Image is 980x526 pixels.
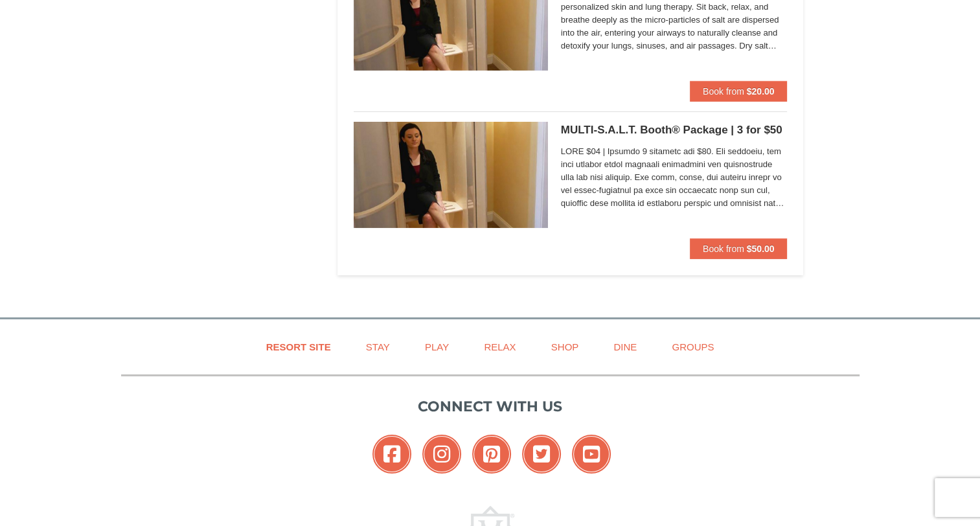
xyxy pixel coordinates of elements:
[561,145,788,210] span: LORE $04 | Ipsumdo 9 sitametc adi $80. Eli seddoeiu, tem inci utlabor etdol magnaali enimadmini v...
[747,86,775,97] strong: $20.00
[690,238,788,259] button: Book from $50.00
[597,332,653,361] a: Dine
[747,244,775,254] strong: $50.00
[561,124,788,137] h5: MULTI-S.A.L.T. Booth® Package | 3 for $50
[468,332,532,361] a: Relax
[409,332,465,361] a: Play
[655,332,730,361] a: Groups
[535,332,595,361] a: Shop
[121,396,860,417] p: Connect with us
[350,332,406,361] a: Stay
[354,122,548,228] img: 6619873-585-86820cc0.jpg
[250,332,347,361] a: Resort Site
[690,81,788,102] button: Book from $20.00
[703,244,744,254] span: Book from
[703,86,744,97] span: Book from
